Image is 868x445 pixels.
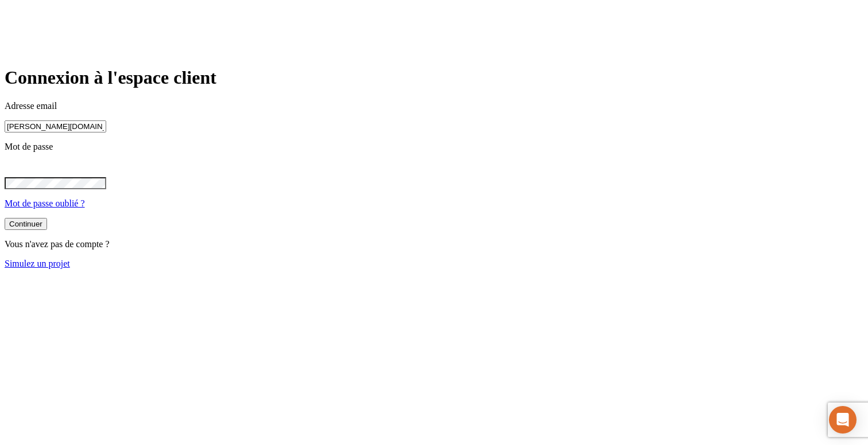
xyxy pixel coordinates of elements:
[5,67,863,88] h1: Connexion à l'espace client
[829,406,857,434] div: Open Intercom Messenger
[5,259,70,268] a: Simulez un projet
[5,142,863,152] p: Mot de passe
[5,218,47,230] button: Continuer
[9,220,42,228] div: Continuer
[5,101,863,111] p: Adresse email
[5,198,85,208] a: Mot de passe oublié ?
[5,239,863,249] p: Vous n'avez pas de compte ?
